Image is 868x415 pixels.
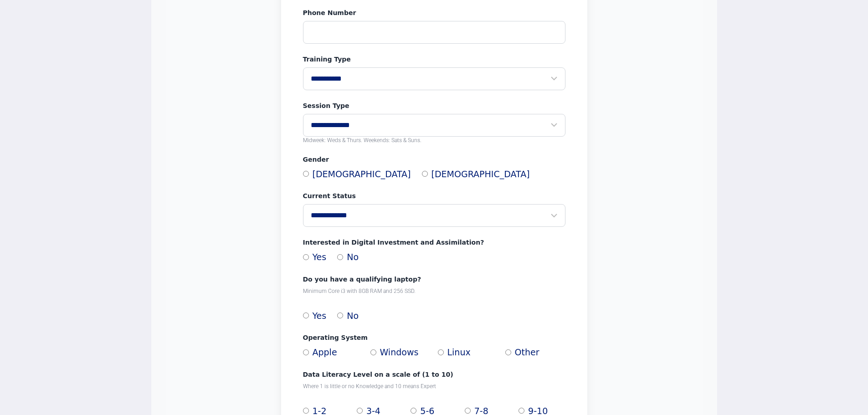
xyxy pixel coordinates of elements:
input: 7-8 [465,408,471,414]
span: No [347,251,359,264]
input: Linux [438,349,444,355]
input: No [337,254,343,260]
input: No [337,313,343,318]
input: Other [505,349,511,355]
span: Yes [313,309,327,323]
label: Data Literacy Level on a scale of (1 to 10) [303,370,565,379]
span: Other [515,346,539,359]
label: Gender [303,155,565,164]
label: Operating System [303,333,565,342]
label: Current Status [303,191,565,200]
input: [DEMOGRAPHIC_DATA] [422,171,428,177]
input: [DEMOGRAPHIC_DATA] [303,171,309,177]
p: Midweek: Weds & Thurs. Weekends: Sats & Suns. [303,137,565,144]
label: Session Type [303,101,565,110]
span: No [347,309,359,323]
span: [DEMOGRAPHIC_DATA] [313,168,411,181]
input: 9-10 [519,408,524,414]
span: [DEMOGRAPHIC_DATA] [431,168,530,181]
input: Apple [303,349,309,355]
input: Yes [303,254,309,260]
label: Training Type [303,55,565,64]
input: Yes [303,313,309,318]
p: Minimum Core i3 with 8GB RAM and 256 SSD. [303,287,565,295]
label: Interested in Digital Investment and Assimilation? [303,238,565,247]
input: 1-2 [303,408,309,414]
label: Do you have a qualifying laptop? [303,275,565,284]
input: 3-4 [357,408,363,414]
input: 5-6 [411,408,416,414]
span: Windows [380,346,419,359]
p: Where 1 is little or no Knowledge and 10 means Expert [303,383,565,390]
span: Linux [447,346,471,359]
span: Apple [313,346,337,359]
label: Phone Number [303,8,565,17]
span: Yes [313,251,327,264]
input: Windows [370,349,376,355]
